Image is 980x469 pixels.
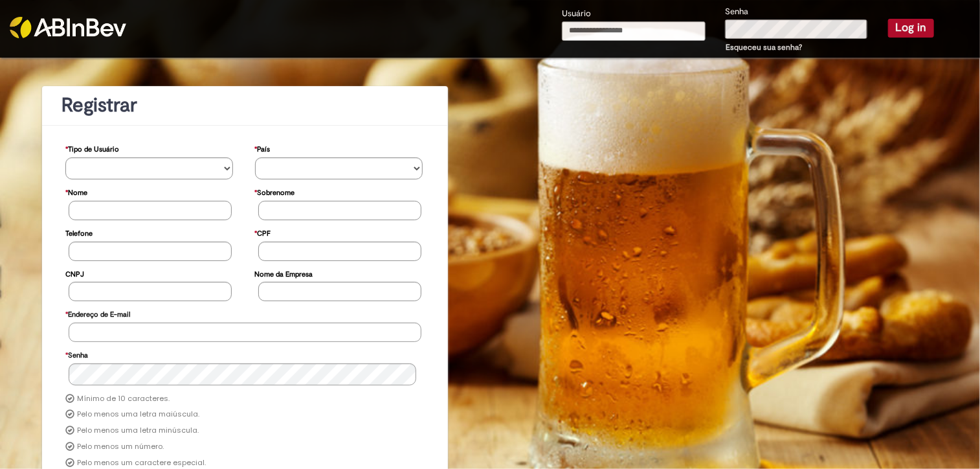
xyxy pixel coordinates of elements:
label: Endereço de E-mail [65,304,130,323]
label: Senha [725,6,748,18]
label: Tipo de Usuário [65,139,119,157]
label: Nome [65,182,87,201]
label: Pelo menos uma letra maiúscula. [77,409,199,420]
label: Senha [65,345,88,363]
label: País [255,139,271,157]
label: Usuário [562,8,591,20]
label: CPF [255,223,271,242]
a: Esqueceu sua senha? [726,42,802,52]
label: Nome da Empresa [255,264,313,282]
h1: Registrar [61,95,429,116]
label: Sobrenome [255,182,295,201]
label: Telefone [65,223,93,242]
img: ABInbev-white.png [10,17,126,38]
label: CNPJ [65,264,84,282]
label: Mínimo de 10 caracteres. [77,394,170,404]
label: Pelo menos um número. [77,442,164,452]
label: Pelo menos uma letra minúscula. [77,426,199,436]
button: Log in [888,19,934,37]
label: Pelo menos um caractere especial. [77,458,206,468]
